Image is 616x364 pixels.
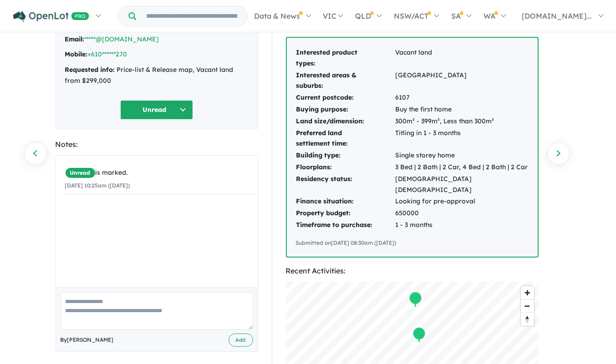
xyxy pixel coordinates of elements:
[395,127,529,150] td: Titling in 1 - 3 months
[296,196,395,207] td: Finance situation:
[395,219,529,231] td: 1 - 3 months
[65,50,88,58] strong: Mobile:
[65,65,249,86] div: Price-list & Release map, Vacant land from $299,000
[296,70,395,92] td: Interested areas & suburbs:
[522,11,592,20] span: [DOMAIN_NAME]...
[395,104,529,116] td: Buy the first home
[395,92,529,104] td: 6107
[61,335,114,344] span: By [PERSON_NAME]
[296,127,395,150] td: Preferred land settlement time:
[408,291,422,308] div: Map marker
[296,116,395,127] td: Land size/dimension:
[395,47,529,70] td: Vacant land
[65,35,85,43] strong: Email:
[65,167,96,178] span: Unread
[395,207,529,219] td: 650000
[286,265,539,277] div: Recent Activities:
[296,173,395,196] td: Residency status:
[395,162,529,173] td: 3 Bed | 2 Bath | 2 Car, 4 Bed | 2 Bath | 2 Car
[296,92,395,104] td: Current postcode:
[521,300,534,313] span: Zoom out
[296,219,395,231] td: Timeframe to purchase:
[395,70,529,92] td: [GEOGRAPHIC_DATA]
[120,100,193,120] button: Unread
[65,66,115,74] strong: Requested info:
[56,138,258,151] div: Notes:
[229,334,253,347] button: Add
[521,313,534,326] span: Reset bearing to north
[296,162,395,173] td: Floorplans:
[296,104,395,116] td: Buying purpose:
[395,196,529,207] td: Looking for pre-approval
[395,116,529,127] td: 300m² - 399m², Less than 300m²
[13,11,89,22] img: Openlot PRO Logo White
[296,207,395,219] td: Property budget:
[296,47,395,70] td: Interested product types:
[521,313,534,326] button: Reset bearing to north
[521,286,534,299] button: Zoom in
[65,167,255,178] div: is marked.
[296,150,395,162] td: Building type:
[65,182,130,189] small: [DATE] 10:25am ([DATE])
[296,238,529,248] div: Submitted on [DATE] 08:30am ([DATE])
[395,173,529,196] td: [DEMOGRAPHIC_DATA] [DEMOGRAPHIC_DATA]
[138,6,245,26] input: Try estate name, suburb, builder or developer
[395,150,529,162] td: Single storey home
[521,299,534,313] button: Zoom out
[412,326,426,343] div: Map marker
